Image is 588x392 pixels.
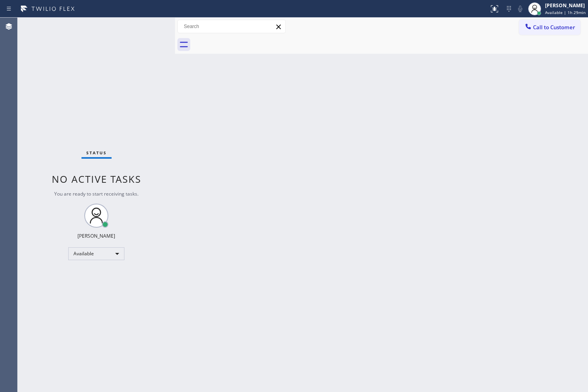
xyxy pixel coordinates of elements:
span: Available | 1h 29min [545,10,586,15]
div: Available [68,247,124,260]
span: Call to Customer [533,24,575,31]
span: You are ready to start receiving tasks. [54,190,138,197]
input: Search [178,20,285,33]
div: [PERSON_NAME] [545,2,586,9]
span: No active tasks [52,172,141,186]
button: Mute [515,3,526,14]
div: [PERSON_NAME] [77,232,115,239]
span: Status [86,150,107,156]
button: Call to Customer [519,20,580,35]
